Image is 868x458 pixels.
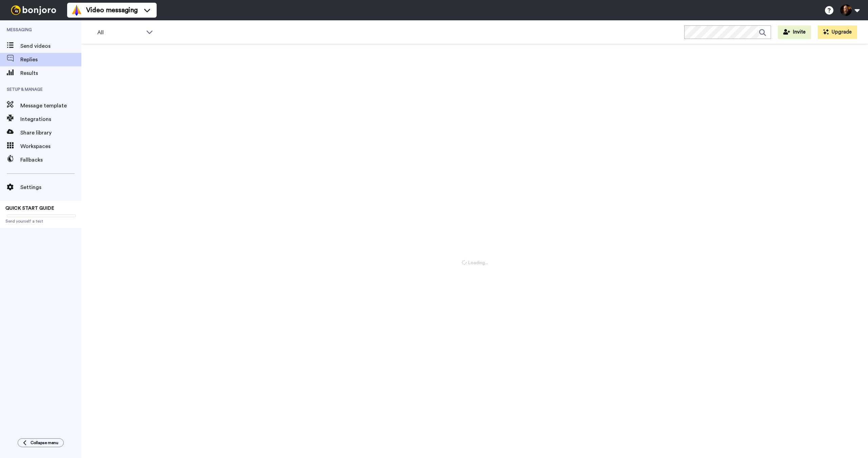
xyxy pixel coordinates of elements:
span: Send videos [20,42,81,50]
span: Share library [20,129,81,137]
span: QUICK START GUIDE [5,206,54,211]
span: Fallbacks [20,156,81,164]
span: Message template [20,102,81,110]
span: Replies [20,56,81,64]
span: Send yourself a test [5,218,76,224]
img: vm-color.svg [71,5,82,16]
img: bj-logo-header-white.svg [8,5,59,15]
span: Loading... [462,259,488,266]
button: Collapse menu [18,438,64,447]
span: Integrations [20,115,81,123]
span: Video messaging [86,5,138,15]
button: Upgrade [818,25,857,39]
span: All [97,28,143,37]
span: Settings [20,183,81,191]
span: Collapse menu [31,440,58,445]
span: Results [20,69,81,77]
span: Workspaces [20,142,81,150]
button: Invite [778,25,811,39]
